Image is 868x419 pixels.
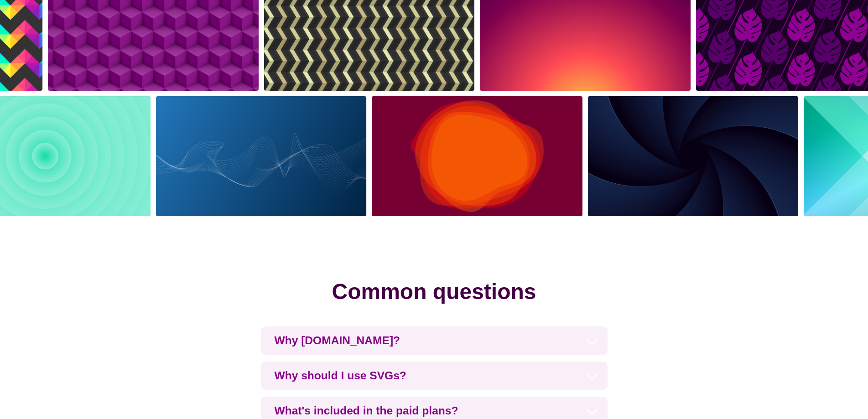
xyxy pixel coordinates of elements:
[261,362,608,390] h3: Why should I use SVGs?
[27,275,841,308] h2: Common questions
[261,326,608,355] h3: Why [DOMAIN_NAME]?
